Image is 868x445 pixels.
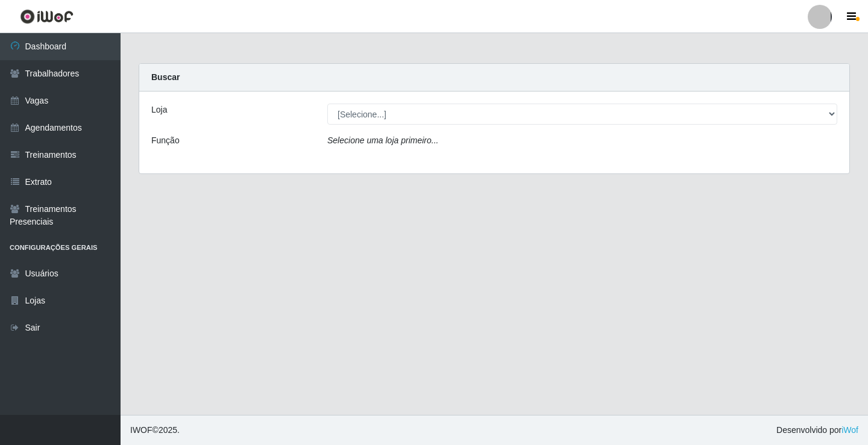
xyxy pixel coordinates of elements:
[151,72,180,82] strong: Buscar
[20,9,74,24] img: CoreUI Logo
[130,424,180,437] span: © 2025 .
[130,425,153,435] span: IWOF
[841,425,858,435] a: iWof
[776,424,858,437] span: Desenvolvido por
[151,134,180,147] label: Função
[327,135,438,145] i: Selecione uma loja primeiro...
[151,104,167,116] label: Loja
